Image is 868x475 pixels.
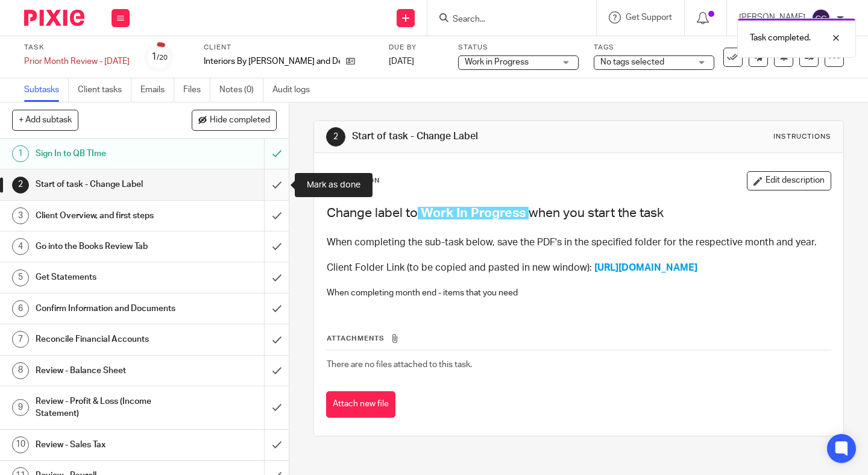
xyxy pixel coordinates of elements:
a: [URL][DOMAIN_NAME] [594,263,697,272]
h1: Go into the Books Review Tab [36,237,180,256]
div: 9 [12,399,29,416]
a: Files [183,78,210,102]
button: + Add subtask [12,110,78,130]
h3: When completing the sub-task below, save the PDF's in the specified folder for the respective mon... [327,236,831,249]
h1: Reconcile Financial Accounts [36,330,180,348]
button: Edit description [747,171,831,190]
p: When completing month end - items that you need [327,287,831,299]
a: Notes (0) [219,78,263,102]
button: Hide completed [192,110,277,130]
div: 4 [12,238,29,255]
div: 5 [12,269,29,286]
img: Pixie [24,10,84,26]
label: Task [24,43,130,52]
div: Prior Month Review - [DATE] [24,55,130,68]
a: Subtasks [24,78,69,102]
h3: Client Folder Link (to be copied and pasted in new window): [327,262,831,274]
h1: Confirm Information and Documents [36,300,180,318]
div: 1 [151,50,168,64]
h1: Sign In to QB TIme [36,145,180,163]
h1: Review - Profit & Loss (Income Statement) [36,392,180,423]
h1: Review - Sales Tax [36,436,180,454]
p: Task completed. [750,32,811,44]
span: Work [421,207,453,219]
h2: Change label to when you start the task [327,203,831,224]
span: Hide completed [210,116,270,125]
div: 2 [326,127,345,146]
div: 7 [12,331,29,348]
div: 10 [12,436,29,453]
h1: Client Overview, and first steps [36,207,180,225]
p: Description [326,176,380,186]
span: No tags selected [600,58,664,66]
label: Client [204,43,374,52]
div: Prior Month Review - July 2025 [24,55,130,68]
div: 6 [12,300,29,317]
h1: Get Statements [36,268,180,286]
span: Attachments [327,335,385,342]
span: Work in Progress [465,58,529,66]
a: Emails [140,78,174,102]
div: 8 [12,362,29,379]
button: Attach new file [326,391,395,418]
a: Client tasks [78,78,131,102]
a: Audit logs [272,78,319,102]
p: Interiors By [PERSON_NAME] and Design [204,55,340,68]
div: 2 [12,177,29,193]
h1: Start of task - Change Label [36,175,180,193]
img: svg%3E [811,8,831,28]
div: Instructions [773,132,831,142]
span: In Progress [456,207,526,219]
h1: Review - Balance Sheet [36,362,180,380]
label: Due by [389,43,443,52]
div: 1 [12,145,29,162]
span: There are no files attached to this task. [327,360,472,369]
h1: Start of task - Change Label [352,130,605,143]
small: /20 [157,54,168,61]
span: [DATE] [389,57,414,66]
div: 3 [12,207,29,224]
